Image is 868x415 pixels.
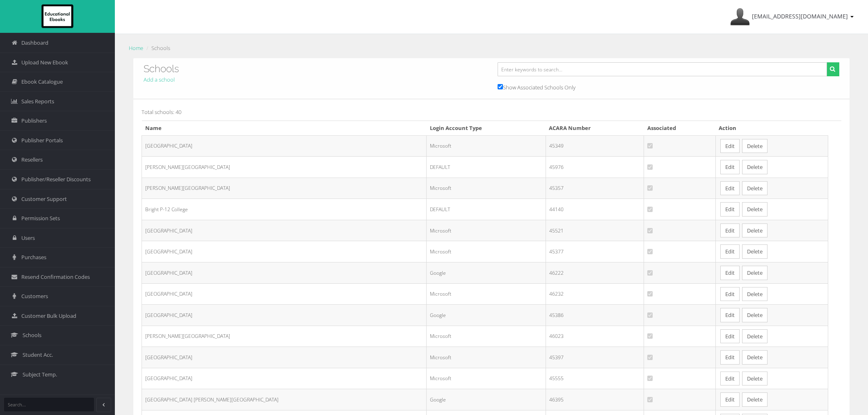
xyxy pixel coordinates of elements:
[546,326,644,347] td: 46023
[546,220,644,241] td: 45521
[427,157,546,178] td: DEFAULT
[427,347,546,368] td: Microsoft
[21,214,60,222] span: Permission Sets
[742,392,767,407] button: Delete
[742,329,767,344] button: Delete
[546,241,644,262] td: 45377
[427,389,546,410] td: Google
[720,244,740,259] a: Edit
[142,326,427,347] td: [PERSON_NAME][GEOGRAPHIC_DATA]
[142,241,427,262] td: [GEOGRAPHIC_DATA]
[129,44,143,52] a: Home
[720,266,740,280] a: Edit
[742,223,767,238] button: Delete
[546,178,644,199] td: 45357
[720,287,740,301] a: Edit
[427,220,546,241] td: Microsoft
[23,331,41,339] span: Schools
[21,117,47,125] span: Publishers
[427,135,546,157] td: Microsoft
[720,392,740,407] a: Edit
[644,121,716,136] th: Associated
[720,160,740,174] a: Edit
[144,64,485,74] h3: Schools
[142,220,427,241] td: [GEOGRAPHIC_DATA]
[720,181,740,196] a: Edit
[427,262,546,283] td: Google
[142,305,427,326] td: [GEOGRAPHIC_DATA]
[720,139,740,153] a: Edit
[21,98,54,105] span: Sales Reports
[546,262,644,283] td: 46222
[498,84,503,89] input: Show Associated Schools Only
[742,372,767,386] button: Delete
[427,121,546,136] th: Login Account Type
[546,347,644,368] td: 45397
[720,308,740,322] a: Edit
[144,76,175,83] a: Add a school
[742,308,767,322] button: Delete
[546,199,644,220] td: 44140
[4,398,94,411] input: Search...
[742,181,767,196] button: Delete
[742,244,767,259] button: Delete
[21,176,91,183] span: Publisher/Reseller Discounts
[21,156,43,164] span: Resellers
[546,368,644,389] td: 45555
[142,199,427,220] td: Bright P-12 College
[720,223,740,238] a: Edit
[546,283,644,305] td: 46232
[427,326,546,347] td: Microsoft
[142,262,427,283] td: [GEOGRAPHIC_DATA]
[21,273,90,281] span: Resend Confirmation Codes
[21,195,67,203] span: Customer Support
[142,157,427,178] td: [PERSON_NAME][GEOGRAPHIC_DATA]
[21,59,68,66] span: Upload New Ebook
[720,350,740,365] a: Edit
[427,241,546,262] td: Microsoft
[427,305,546,326] td: Google
[142,107,841,116] p: Total schools: 40
[752,12,848,20] span: [EMAIL_ADDRESS][DOMAIN_NAME]
[546,389,644,410] td: 46395
[21,78,63,86] span: Ebook Catalogue
[546,121,644,136] th: ACARA Number
[142,283,427,305] td: [GEOGRAPHIC_DATA]
[142,121,427,136] th: Name
[546,135,644,157] td: 45349
[720,202,740,217] a: Edit
[21,137,63,144] span: Publisher Portals
[546,305,644,326] td: 45386
[142,135,427,157] td: [GEOGRAPHIC_DATA]
[427,283,546,305] td: Microsoft
[21,312,76,320] span: Customer Bulk Upload
[23,371,57,379] span: Subject Temp.
[498,62,827,76] input: Enter keywords to search...
[742,202,767,217] button: Delete
[142,347,427,368] td: [GEOGRAPHIC_DATA]
[142,389,427,410] td: [GEOGRAPHIC_DATA] [PERSON_NAME][GEOGRAPHIC_DATA]
[742,287,767,301] button: Delete
[742,266,767,280] button: Delete
[546,157,644,178] td: 45976
[144,44,170,52] li: Schools
[21,292,48,300] span: Customers
[427,368,546,389] td: Microsoft
[21,253,46,261] span: Purchases
[742,139,767,153] button: Delete
[142,178,427,199] td: [PERSON_NAME][GEOGRAPHIC_DATA]
[23,351,53,359] span: Student Acc.
[142,368,427,389] td: [GEOGRAPHIC_DATA]
[21,234,35,242] span: Users
[498,82,576,92] label: Show Associated Schools Only
[720,372,740,386] a: Edit
[742,350,767,365] button: Delete
[427,178,546,199] td: Microsoft
[720,329,740,344] a: Edit
[427,199,546,220] td: DEFAULT
[742,160,767,174] button: Delete
[715,121,828,136] th: Action
[21,39,48,47] span: Dashboard
[730,7,750,27] img: Avatar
